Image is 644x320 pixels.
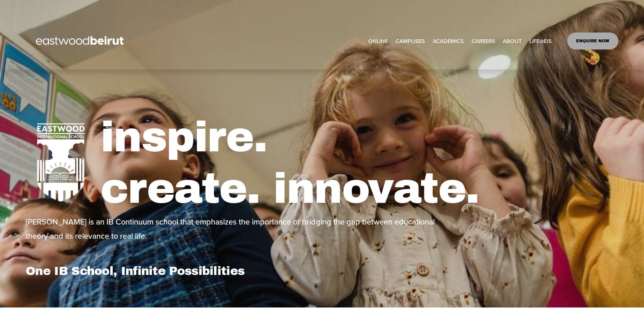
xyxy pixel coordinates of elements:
[433,36,464,47] a: folder dropdown
[472,36,495,47] a: CAREERS
[503,36,522,46] span: ABOUT
[100,112,618,214] h1: inspire. create. innovate.
[529,36,552,47] a: folder dropdown
[503,36,522,47] a: folder dropdown
[433,36,464,46] span: ACADEMICS
[529,36,552,46] span: LIFE@EIS
[26,24,136,58] img: EastwoodIS Global Site
[396,36,425,46] span: CAMPUSES
[368,36,388,47] a: ONLINE
[26,264,320,278] h1: One IB School, Infinite Possibilities
[396,36,425,47] a: folder dropdown
[26,215,444,243] p: [PERSON_NAME] is an IB Continuum school that emphasizes the importance of bridging the gap betwee...
[567,33,618,49] a: ENQUIRE NOW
